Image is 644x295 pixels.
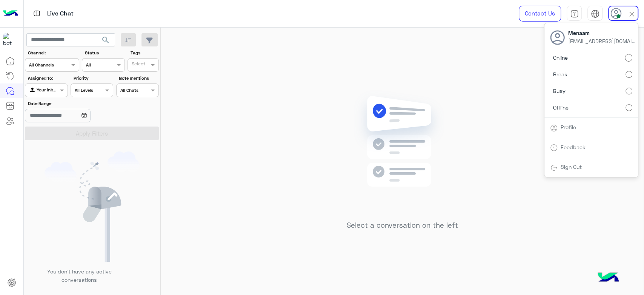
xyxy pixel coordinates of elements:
img: tab [550,164,558,171]
span: Busy [553,87,566,95]
span: Offline [553,103,569,111]
p: You don’t have any active conversations [41,267,117,284]
div: Select [131,60,145,69]
span: search [101,36,110,45]
label: Date Range [28,100,112,107]
img: tab [550,124,558,132]
p: Live Chat [47,9,74,19]
span: Online [553,54,568,62]
a: Feedback [561,144,586,150]
img: tab [550,144,558,151]
img: tab [591,9,599,18]
input: Break [626,71,632,78]
label: Channel: [28,49,78,56]
input: Busy [626,88,632,94]
label: Assigned to: [28,75,67,82]
label: Tags [131,49,158,56]
a: tab [567,6,582,22]
img: 713415422032625 [3,33,17,46]
span: Menaam [568,29,636,37]
input: Offline [626,104,632,111]
img: hulul-logo.png [595,265,621,291]
button: search [97,33,115,49]
img: tab [32,9,41,18]
img: tab [570,9,579,18]
img: close [627,10,636,19]
label: Note mentions [119,75,158,82]
img: Logo [3,6,18,22]
input: Online [625,54,632,62]
button: Apply Filters [25,127,159,140]
img: empty users [45,151,140,262]
label: Status [85,49,124,56]
h5: Select a conversation on the left [347,221,458,230]
a: Contact Us [519,6,561,22]
a: Sign Out [561,164,582,170]
span: Break [553,70,567,78]
a: Profile [561,124,576,130]
label: Priority [74,75,112,82]
span: [EMAIL_ADDRESS][DOMAIN_NAME] [568,37,636,45]
img: no messages [348,90,457,215]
